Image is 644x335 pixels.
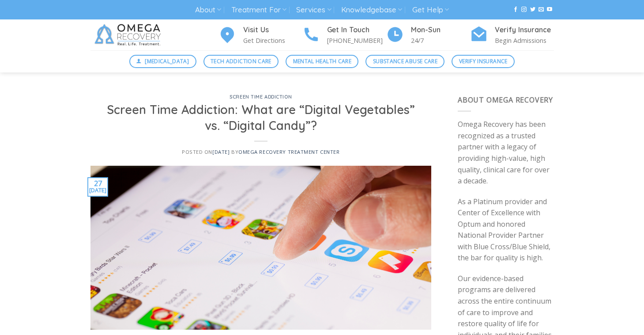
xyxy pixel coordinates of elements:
span: Verify Insurance [459,57,508,65]
a: Follow on YouTube [547,7,552,13]
a: Follow on Instagram [521,7,527,13]
h4: Visit Us [243,24,302,36]
a: Omega Recovery Treatment Center [238,148,339,155]
h4: Get In Touch [327,24,386,36]
a: About [195,2,221,18]
img: Screen Time Addiction [90,166,432,330]
p: 24/7 [411,35,470,46]
a: Get Help [412,2,449,18]
a: Follow on Facebook [513,7,518,13]
h4: Mon-Sun [411,24,470,36]
a: Follow on Twitter [530,7,535,13]
a: Mental Health Care [286,55,358,68]
p: Begin Admissions [495,35,554,46]
a: Services [296,2,331,18]
a: [MEDICAL_DATA] [129,55,196,68]
p: Omega Recovery has been recognized as a trusted partner with a legacy of providing high-value, hi... [458,119,554,187]
a: screen time addiction [230,94,292,100]
a: Verify Insurance [452,55,515,68]
a: Treatment For [231,2,286,18]
span: About Omega Recovery [458,95,553,105]
a: Substance Abuse Care [365,55,444,68]
span: [MEDICAL_DATA] [145,57,189,65]
span: Substance Abuse Care [373,57,437,65]
span: Posted on [182,148,230,155]
a: Get In Touch [PHONE_NUMBER] [302,24,386,46]
h1: Screen Time Addiction: What are “Digital Vegetables” vs. “Digital Candy”? [101,102,421,133]
p: [PHONE_NUMBER] [327,35,386,46]
h4: Verify Insurance [495,24,554,36]
a: Knowledgebase [341,2,402,18]
a: Tech Addiction Care [203,55,279,68]
p: As a Platinum provider and Center of Excellence with Optum and honored National Provider Partner ... [458,196,554,264]
span: by [231,148,340,155]
img: Omega Recovery [90,19,168,50]
span: Mental Health Care [293,57,351,65]
a: [DATE] [212,148,230,155]
a: Visit Us Get Directions [218,24,302,46]
a: Send us an email [539,7,544,13]
span: Tech Addiction Care [211,57,271,65]
p: Get Directions [243,35,302,46]
a: Verify Insurance Begin Admissions [470,24,554,46]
